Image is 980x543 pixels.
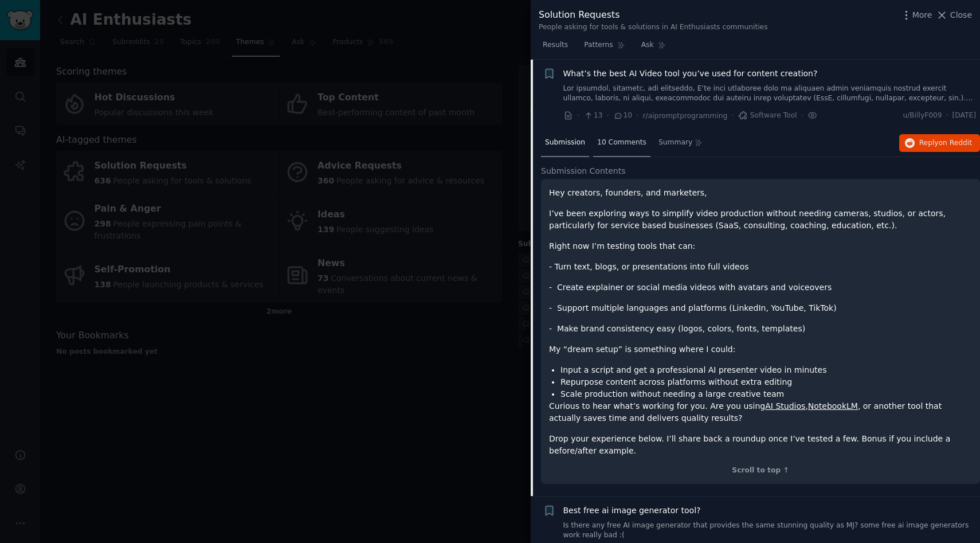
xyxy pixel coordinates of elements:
span: · [607,110,609,122]
p: Hey creators, founders, and marketers, [549,187,972,199]
span: Reply [919,138,972,149]
span: Results [543,40,568,50]
span: · [801,110,803,122]
button: More [900,9,932,21]
p: Curious to hear what’s working for you. Are you using , , or another tool that actually saves tim... [549,400,972,424]
span: · [731,110,734,122]
span: More [912,9,932,21]
a: Ask [637,36,670,60]
span: Submission Contents [541,165,626,177]
a: NotebookLM [808,401,858,411]
span: Submission [545,138,585,148]
div: Scroll to top ↑ [549,466,972,476]
span: on Reddit [939,139,972,147]
a: AI Studios [765,401,805,411]
a: Best free ai image generator tool? [563,505,701,517]
p: Drop your experience below. I’ll share back a roundup once I’ve tested a few. Bonus if you includ... [549,433,972,457]
span: · [577,110,579,122]
li: Input a script and get a professional AI presenter video in minutes [560,364,972,376]
span: · [946,111,948,121]
span: Software Tool [738,111,797,121]
button: Close [936,9,972,21]
span: [DATE] [952,111,976,121]
span: u/BillyF009 [903,111,942,121]
span: Close [950,9,972,21]
p: - Make brand consistency easy (logos, colors, fonts, templates) [549,323,972,335]
span: 10 [613,111,632,121]
li: Scale production without needing a large creative team [560,388,972,400]
span: r/aipromptprogramming [643,112,728,120]
button: Replyon Reddit [899,134,980,153]
span: · [636,110,638,122]
p: - Create explainer or social media videos with avatars and voiceovers [549,282,972,294]
p: Right now I’m testing tools that can: [549,240,972,252]
p: My “dream setup” is something where I could: [549,343,972,356]
a: Is there any free AI image generator that provides the same stunning quality as MJ? some free ai ... [563,521,977,541]
li: Repurpose content across platforms without extra editing [560,376,972,388]
span: 10 Comments [597,138,646,148]
span: Patterns [584,40,613,50]
span: Summary [658,138,692,148]
p: - Support multiple languages and platforms (LinkedIn, YouTube, TikTok) [549,302,972,314]
p: I’ve been exploring ways to simplify video production without needing cameras, studios, or actors... [549,208,972,232]
div: Solution Requests [539,8,768,22]
div: People asking for tools & solutions in AI Enthusiasts communities [539,22,768,33]
span: Ask [641,40,654,50]
a: What’s the best AI Video tool you’ve used for content creation? [563,68,818,80]
p: - Turn text, blogs, or presentations into full videos [549,261,972,273]
span: 13 [583,111,602,121]
a: Results [539,36,572,60]
a: Lor ipsumdol, sitametc, adi elitseddo, E’te inci utlaboree dolo ma aliquaen admin veniamquis nost... [563,84,977,104]
a: Patterns [580,36,629,60]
